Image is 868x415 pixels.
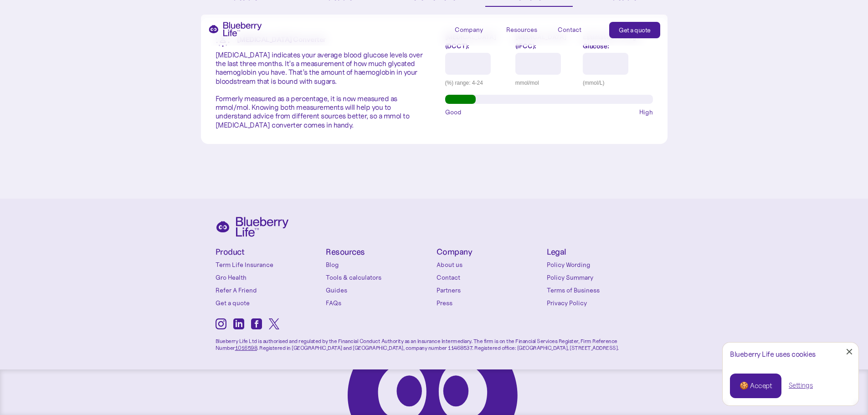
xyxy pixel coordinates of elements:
a: Blog [326,260,432,269]
p: Blueberry Life Ltd is authorised and regulated by the Financial Conduct Authority as an Insurance... [216,332,653,351]
a: Partners [437,286,543,295]
span: High [639,108,653,117]
a: Terms of Business [547,286,653,295]
span: Good [445,108,462,117]
a: Contact [558,22,599,37]
div: Contact [558,26,581,34]
div: mmol/mol [515,78,576,87]
div: (mmol/L) [583,78,652,87]
a: Tools & calculators [326,273,432,282]
a: Get a quote [609,22,660,38]
div: Blueberry Life uses cookies [730,350,851,359]
div: (%) range: 4-24 [445,78,508,87]
a: Contact [437,273,543,282]
h4: Product [216,248,322,256]
a: Policy Wording [547,260,653,269]
a: FAQs [326,298,432,307]
a: home [208,22,262,36]
div: Get a quote [619,26,651,35]
a: Close Cookie Popup [840,343,858,361]
a: Guides [326,286,432,295]
a: Privacy Policy [547,298,653,307]
h4: Resources [326,248,432,256]
div: Close Cookie Popup [849,352,850,352]
a: Refer A Friend [216,286,322,295]
a: Press [437,298,543,307]
a: Get a quote [216,298,322,307]
h4: Company [437,248,543,256]
h4: Legal [547,248,653,256]
div: Resources [506,26,537,34]
a: 1016598 [235,344,257,351]
div: Resources [506,22,547,37]
a: Settings [789,381,813,390]
div: 🍪 Accept [740,381,772,391]
a: Policy Summary [547,273,653,282]
a: 🍪 Accept [730,374,781,398]
div: Company [455,22,496,37]
p: [MEDICAL_DATA] indicates your average blood glucose levels over the last three months. It’s a mea... [216,51,423,129]
a: Term Life Insurance [216,260,322,269]
div: Company [455,26,483,34]
a: About us [437,260,543,269]
a: Gro Health [216,273,322,282]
